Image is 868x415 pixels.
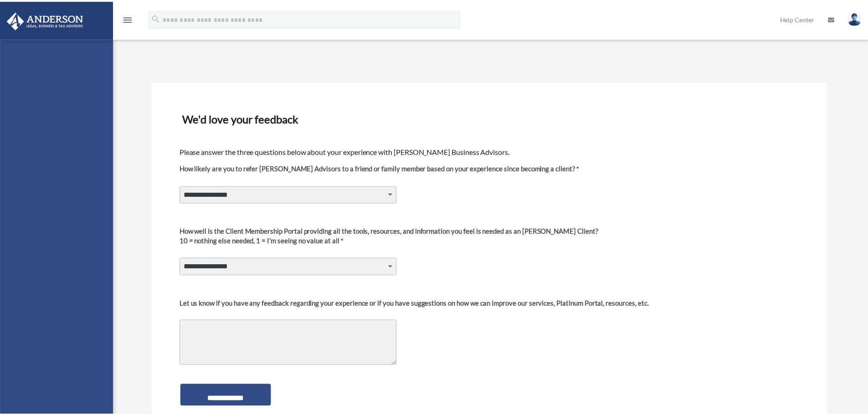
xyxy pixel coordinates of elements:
div: How well is the Client Membership Portal providing all the tools, resources, and information you ... [181,226,603,236]
i: search [152,12,162,22]
i: menu [123,13,134,24]
label: How likely are you to refer [PERSON_NAME] Advisors to a friend or family member based on your exp... [181,164,583,180]
img: Anderson Advisors Platinum Portal [4,11,87,29]
img: User Pic [854,11,868,25]
label: 10 = nothing else needed, 1 = I'm seeing no value at all [181,226,603,253]
h4: Please answer the three questions below about your experience with [PERSON_NAME] Business Advisors. [181,147,806,157]
div: Let us know if you have any feedback regarding your experience or if you have suggestions on how ... [181,299,654,308]
a: menu [123,16,134,24]
h3: We'd love your feedback [180,109,806,128]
